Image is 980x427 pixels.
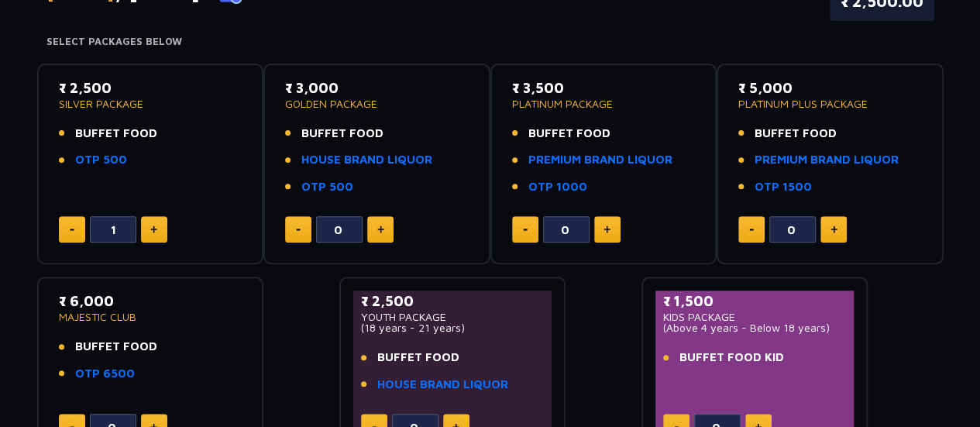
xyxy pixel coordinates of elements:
[301,151,432,169] a: HOUSE BRAND LIQUOR
[749,229,754,231] img: minus
[512,77,696,98] p: ₹ 3,500
[738,77,922,98] p: ₹ 5,000
[528,151,672,169] a: PREMIUM BRAND LIQUOR
[830,226,837,233] img: plus
[59,312,242,322] p: MAJESTIC CLUB
[361,312,545,322] p: YOUTH PACKAGE
[738,98,922,109] p: PLATINUM PLUS PACKAGE
[755,151,899,169] a: PREMIUM BRAND LIQUOR
[361,291,545,312] p: ₹ 2,500
[285,77,469,98] p: ₹ 3,000
[361,322,545,333] p: (18 years - 21 years)
[377,376,508,394] a: HOUSE BRAND LIQUOR
[59,77,242,98] p: ₹ 2,500
[59,98,242,109] p: SILVER PACKAGE
[296,229,301,231] img: minus
[377,349,459,367] span: BUFFET FOOD
[663,322,847,333] p: (Above 4 years - Below 18 years)
[46,36,934,48] h4: Select Packages Below
[755,178,812,196] a: OTP 1500
[70,229,74,231] img: minus
[301,125,383,143] span: BUFFET FOOD
[75,338,157,356] span: BUFFET FOOD
[663,312,847,322] p: KIDS PACKAGE
[755,125,837,143] span: BUFFET FOOD
[301,178,353,196] a: OTP 500
[679,349,784,367] span: BUFFET FOOD KID
[528,178,587,196] a: OTP 1000
[528,125,610,143] span: BUFFET FOOD
[285,98,469,109] p: GOLDEN PACKAGE
[59,291,242,312] p: ₹ 6,000
[75,365,135,383] a: OTP 6500
[603,226,610,233] img: plus
[150,226,157,233] img: plus
[512,98,696,109] p: PLATINUM PACKAGE
[75,151,127,169] a: OTP 500
[75,125,157,143] span: BUFFET FOOD
[377,226,384,233] img: plus
[523,229,528,231] img: minus
[663,291,847,312] p: ₹ 1,500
